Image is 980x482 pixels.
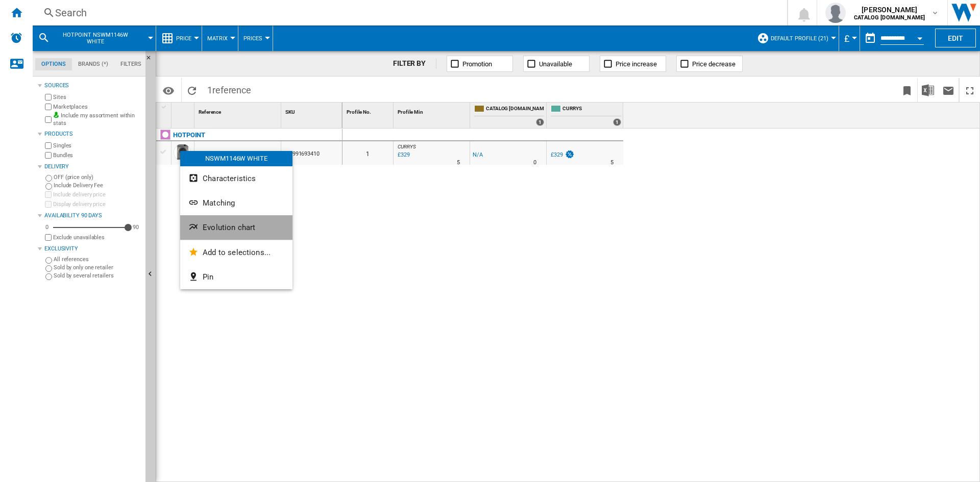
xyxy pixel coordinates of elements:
div: NSWM1146W WHITE [180,151,292,166]
span: Evolution chart [203,223,255,232]
button: Characteristics [180,166,292,191]
button: Pin... [180,265,292,289]
span: Add to selections... [203,248,271,257]
span: Matching [203,198,235,208]
span: Characteristics [203,174,256,183]
span: Pin [203,272,213,282]
button: Evolution chart [180,215,292,240]
button: Matching [180,191,292,215]
button: Add to selections... [180,240,292,265]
